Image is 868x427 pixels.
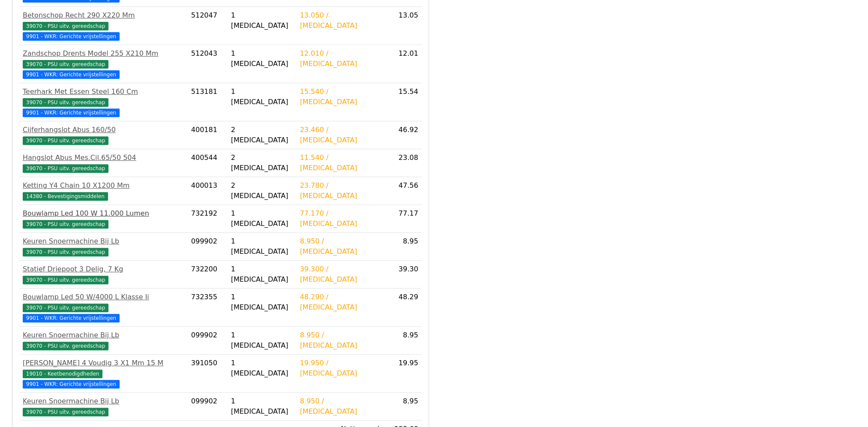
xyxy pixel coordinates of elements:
[23,276,108,284] span: 39070 - PSU uitv. gereedschap
[23,70,120,79] span: 9901 - WKR: Gerichte vrijstellingen
[300,358,383,379] div: 19.950 / [MEDICAL_DATA]
[231,358,293,379] div: 1 [MEDICAL_DATA]
[23,292,184,302] div: Bouwlamp Led 50 W/4000 L Klasse Ii
[23,10,184,21] div: Betonschop Recht 290 X220 Mm
[23,264,184,274] div: Statief Driepoot 3 Delig, 7 Kg
[23,32,120,41] span: 9901 - WKR: Gerichte vrijstellingen
[23,380,120,388] span: 9901 - WKR: Gerichte vrijstellingen
[231,180,293,201] div: 2 [MEDICAL_DATA]
[300,264,383,285] div: 39.300 / [MEDICAL_DATA]
[23,125,184,135] div: Cijferhangslot Abus 160/50
[23,192,108,201] span: 14380 - Bevestigingsmiddelen
[188,45,228,83] td: 512043
[231,292,293,313] div: 1 [MEDICAL_DATA]
[231,330,293,351] div: 1 [MEDICAL_DATA]
[23,264,184,285] a: Statief Driepoot 3 Delig, 7 Kg39070 - PSU uitv. gereedschap
[386,121,421,149] td: 46.92
[300,48,383,69] div: 12.010 / [MEDICAL_DATA]
[231,396,293,417] div: 1 [MEDICAL_DATA]
[300,180,383,201] div: 23.780 / [MEDICAL_DATA]
[300,125,383,145] div: 23.460 / [MEDICAL_DATA]
[23,396,184,417] a: Keuren Snoermachine Bij Lb39070 - PSU uitv. gereedschap
[23,180,184,201] a: Ketting Y4 Chain 10 X1200 Mm14380 - Bevestigingsmiddelen
[23,60,108,69] span: 39070 - PSU uitv. gereedschap
[231,208,293,229] div: 1 [MEDICAL_DATA]
[23,408,108,416] span: 39070 - PSU uitv. gereedschap
[188,83,228,121] td: 513181
[188,261,228,289] td: 732200
[386,7,421,45] td: 13.05
[23,236,184,257] a: Keuren Snoermachine Bij Lb39070 - PSU uitv. gereedschap
[188,121,228,149] td: 400181
[188,327,228,355] td: 099902
[23,164,108,173] span: 39070 - PSU uitv. gereedschap
[23,48,184,59] div: Zandschop Drents Model 255 X210 Mm
[386,327,421,355] td: 8.95
[231,87,293,107] div: 1 [MEDICAL_DATA]
[188,233,228,261] td: 099902
[188,7,228,45] td: 512047
[188,289,228,327] td: 732355
[23,396,184,406] div: Keuren Snoermachine Bij Lb
[300,10,383,31] div: 13.050 / [MEDICAL_DATA]
[23,220,108,229] span: 39070 - PSU uitv. gereedschap
[23,22,108,30] span: 39070 - PSU uitv. gereedschap
[23,125,184,145] a: Cijferhangslot Abus 160/5039070 - PSU uitv. gereedschap
[300,292,383,313] div: 48.290 / [MEDICAL_DATA]
[23,370,102,378] span: 19010 - Keetbenodigdheden
[23,10,184,41] a: Betonschop Recht 290 X220 Mm39070 - PSU uitv. gereedschap 9901 - WKR: Gerichte vrijstellingen
[300,330,383,351] div: 8.950 / [MEDICAL_DATA]
[23,208,184,219] div: Bouwlamp Led 100 W 11.000 Lumen
[23,330,184,351] a: Keuren Snoermachine Bij Lb39070 - PSU uitv. gereedschap
[23,98,108,107] span: 39070 - PSU uitv. gereedschap
[386,45,421,83] td: 12.01
[231,236,293,257] div: 1 [MEDICAL_DATA]
[23,248,108,256] span: 39070 - PSU uitv. gereedschap
[300,236,383,257] div: 8.950 / [MEDICAL_DATA]
[23,108,120,117] span: 9901 - WKR: Gerichte vrijstellingen
[23,153,184,173] a: Hangslot Abus Mes.Cil.65/50 50439070 - PSU uitv. gereedschap
[386,177,421,205] td: 47.56
[23,208,184,229] a: Bouwlamp Led 100 W 11.000 Lumen39070 - PSU uitv. gereedschap
[23,87,184,97] div: Teerhark Met Essen Steel 160 Cm
[23,304,108,312] span: 39070 - PSU uitv. gereedschap
[23,358,184,389] a: [PERSON_NAME] 4 Voudig 3 X1 Mm 15 M19010 - Keetbenodigdheden 9901 - WKR: Gerichte vrijstellingen
[386,149,421,177] td: 23.08
[23,358,184,368] div: [PERSON_NAME] 4 Voudig 3 X1 Mm 15 M
[188,393,228,421] td: 099902
[386,261,421,289] td: 39.30
[300,87,383,107] div: 15.540 / [MEDICAL_DATA]
[188,205,228,233] td: 732192
[23,153,184,163] div: Hangslot Abus Mes.Cil.65/50 504
[23,48,184,79] a: Zandschop Drents Model 255 X210 Mm39070 - PSU uitv. gereedschap 9901 - WKR: Gerichte vrijstellingen
[23,314,120,322] span: 9901 - WKR: Gerichte vrijstellingen
[300,153,383,173] div: 11.540 / [MEDICAL_DATA]
[23,136,108,145] span: 39070 - PSU uitv. gereedschap
[188,177,228,205] td: 400013
[386,289,421,327] td: 48.29
[188,355,228,393] td: 391050
[386,355,421,393] td: 19.95
[386,205,421,233] td: 77.17
[386,233,421,261] td: 8.95
[23,87,184,117] a: Teerhark Met Essen Steel 160 Cm39070 - PSU uitv. gereedschap 9901 - WKR: Gerichte vrijstellingen
[23,330,184,340] div: Keuren Snoermachine Bij Lb
[386,393,421,421] td: 8.95
[300,396,383,417] div: 8.950 / [MEDICAL_DATA]
[231,264,293,285] div: 1 [MEDICAL_DATA]
[231,125,293,145] div: 2 [MEDICAL_DATA]
[231,10,293,31] div: 1 [MEDICAL_DATA]
[23,342,108,350] span: 39070 - PSU uitv. gereedschap
[231,153,293,173] div: 2 [MEDICAL_DATA]
[23,292,184,323] a: Bouwlamp Led 50 W/4000 L Klasse Ii39070 - PSU uitv. gereedschap 9901 - WKR: Gerichte vrijstellingen
[300,208,383,229] div: 77.170 / [MEDICAL_DATA]
[386,83,421,121] td: 15.54
[231,48,293,69] div: 1 [MEDICAL_DATA]
[23,236,184,247] div: Keuren Snoermachine Bij Lb
[188,149,228,177] td: 400544
[23,180,184,191] div: Ketting Y4 Chain 10 X1200 Mm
